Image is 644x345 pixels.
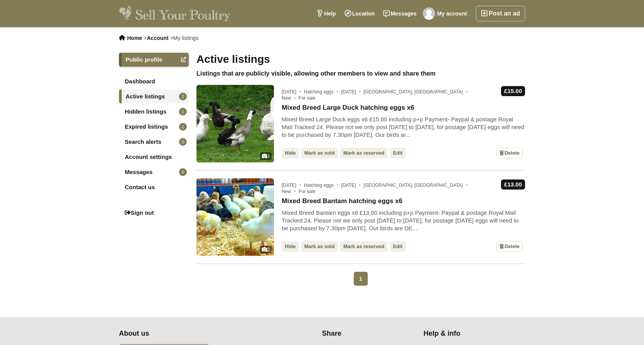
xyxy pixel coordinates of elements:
[282,209,525,232] div: Mixed Breed Bantam eggs x6 £13.00 including p+p Payment- Paypal & postage Royal Mail Tracked 24. ...
[119,120,189,134] a: Expired listings1
[354,272,368,286] span: 1
[501,86,525,96] div: £15.00
[299,189,315,194] span: For sale
[341,89,362,95] span: [DATE]
[196,70,525,77] h2: Listings that are publicly visible, allowing other members to view and share them
[501,179,525,190] div: £13.00
[301,148,338,159] a: Mark as sold
[390,148,406,159] a: Edit
[340,148,387,159] a: Mark as reserved
[282,241,299,252] a: Hide
[119,150,189,164] a: Account settings
[312,6,340,21] a: Help
[147,35,169,41] a: Account
[476,6,525,21] a: Post an ad
[179,168,187,176] span: 0
[179,123,187,131] span: 1
[423,7,435,20] img: Original-Hatching*eggs*uk
[304,183,340,188] span: Hatching eggs
[119,180,189,194] a: Contact us
[196,85,274,162] a: 3
[282,183,303,188] span: [DATE]
[299,95,315,101] span: For sale
[179,138,187,146] span: 0
[282,95,297,101] span: New
[119,53,189,67] a: Public profile
[119,90,189,103] a: Active listings2
[424,329,515,338] h4: Help & info
[127,35,142,41] a: Home
[340,6,379,21] a: Location
[340,241,387,252] a: Mark as reserved
[390,241,406,252] a: Edit
[260,152,272,160] div: 3
[282,148,299,159] a: Hide
[421,6,471,21] a: My account
[119,6,230,21] img: Sell Your Poultry
[260,246,272,254] div: 2
[144,35,169,41] li: >
[179,93,187,100] span: 2
[304,89,340,95] span: Hatching eggs
[282,116,525,139] div: Mixed Breed Large Duck eggs x6 £15.00 including p+p Payment- Paypal & postage Royal Mail Tracked ...
[196,178,274,256] a: 2
[379,6,421,21] a: Messages
[196,178,274,256] img: Mixed Breed Bantam hatching eggs x6
[119,329,276,338] h4: About us
[322,329,414,338] h4: Share
[282,104,414,112] a: Mixed Breed Large Duck hatching eggs x6
[119,105,189,119] a: Hidden listings1
[179,108,187,116] span: 1
[496,241,523,252] a: Delete
[282,197,403,205] a: Mixed Breed Bantam hatching eggs x6
[282,189,297,194] span: New
[496,148,523,159] a: Delete
[119,74,189,88] a: Dashboard
[173,35,198,41] span: My listings
[119,165,189,179] a: Messages0
[196,53,525,66] h1: Active listings
[301,241,338,252] a: Mark as sold
[119,135,189,149] a: Search alerts0
[119,206,189,220] a: Sign out
[363,183,469,188] span: [GEOGRAPHIC_DATA], [GEOGRAPHIC_DATA]
[282,89,303,95] span: [DATE]
[363,89,469,95] span: [GEOGRAPHIC_DATA], [GEOGRAPHIC_DATA]
[341,183,362,188] span: [DATE]
[170,35,199,41] li: >
[196,85,274,162] img: Mixed Breed Large Duck hatching eggs x6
